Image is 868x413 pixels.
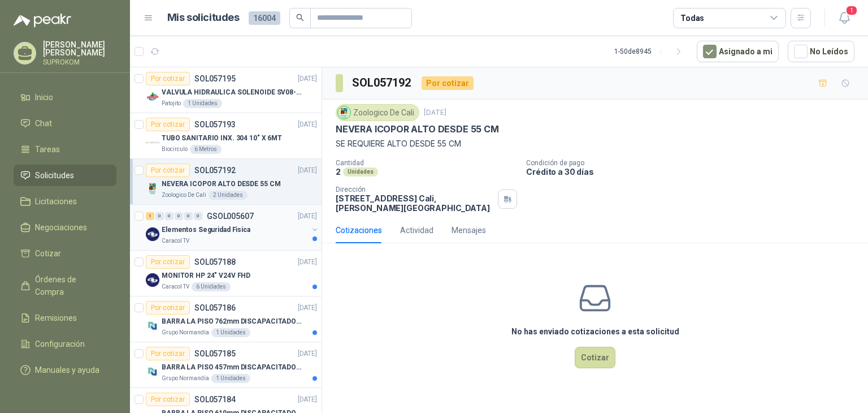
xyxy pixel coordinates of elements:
div: Por cotizar [146,164,190,177]
a: Solicitudes [14,165,116,186]
p: BARRA LA PISO 762mm DISCAPACITADOS SOCO [162,316,302,327]
p: SOL057192 [194,166,236,174]
span: 16004 [249,11,280,25]
p: Crédito a 30 días [526,167,863,177]
p: Patojito [162,99,181,108]
img: Company Logo [146,136,159,149]
h3: No has enviado cotizaciones a esta solicitud [511,325,679,338]
p: SOL057184 [194,395,236,403]
p: MONITOR HP 24" V24V FHD [162,270,250,281]
div: 0 [175,212,183,220]
img: Company Logo [146,227,159,241]
img: Company Logo [146,273,159,287]
div: 1 Unidades [183,99,222,108]
span: Manuales y ayuda [35,364,99,376]
a: Configuración [14,333,116,355]
span: Configuración [35,338,85,350]
span: Cotizar [35,247,61,260]
p: SOL057186 [194,304,236,312]
div: Mensajes [452,224,486,236]
p: Condición de pago [526,159,863,167]
span: Licitaciones [35,195,77,208]
button: No Leídos [788,41,854,62]
a: Por cotizarSOL057193[DATE] Company LogoTUBO SANITARIO INX. 304 10" X 6MTBiocirculo6 Metros [130,113,322,159]
p: [DATE] [424,107,446,118]
div: Cotizaciones [336,224,382,236]
button: 1 [834,8,854,28]
div: Zoologico De Cali [336,104,419,121]
span: Chat [35,117,52,130]
p: SOL057195 [194,75,236,83]
p: [DATE] [298,119,317,130]
div: Por cotizar [146,347,190,360]
p: SOL057193 [194,121,236,128]
p: Elementos Seguridad Fisica [162,225,250,235]
p: SOL057185 [194,350,236,358]
div: 0 [184,212,193,220]
p: NEVERA ICOPOR ALTO DESDE 55 CM [162,179,280,190]
a: Inicio [14,87,116,108]
span: search [296,14,304,21]
div: 6 Unidades [192,282,231,291]
p: [DATE] [298,303,317,313]
a: Por cotizarSOL057195[DATE] Company LogoVALVULA HIDRAULICA SOLENOIDE SV08-20Patojito1 Unidades [130,67,322,113]
a: 1 0 0 0 0 0 GSOL005607[DATE] Company LogoElementos Seguridad FisicaCaracol TV [146,209,319,246]
a: Órdenes de Compra [14,269,116,303]
button: Asignado a mi [697,41,779,62]
a: Tareas [14,139,116,160]
span: Remisiones [35,312,77,324]
p: VALVULA HIDRAULICA SOLENOIDE SV08-20 [162,87,302,98]
p: SE REQUIERE ALTO DESDE 55 CM [336,137,854,150]
div: 6 Metros [190,145,222,154]
a: Chat [14,113,116,134]
span: Negociaciones [35,221,87,234]
a: Licitaciones [14,191,116,212]
div: Por cotizar [422,76,474,90]
p: [PERSON_NAME] [PERSON_NAME] [43,41,116,57]
div: Unidades [343,167,378,177]
p: [DATE] [298,74,317,84]
p: Grupo Normandía [162,374,209,383]
button: Cotizar [575,347,615,368]
p: 2 [336,167,341,177]
p: Zoologico De Cali [162,191,206,200]
p: [STREET_ADDRESS] Cali , [PERSON_NAME][GEOGRAPHIC_DATA] [336,193,493,213]
div: Por cotizar [146,118,190,131]
div: Actividad [400,224,433,236]
div: 1 - 50 de 8945 [614,42,688,61]
div: 0 [194,212,202,220]
a: Por cotizarSOL057186[DATE] Company LogoBARRA LA PISO 762mm DISCAPACITADOS SOCOGrupo Normandía1 Un... [130,296,322,342]
p: Dirección [336,186,493,193]
img: Company Logo [146,182,159,195]
p: [DATE] [298,165,317,176]
h1: Mis solicitudes [167,10,240,26]
img: Company Logo [146,319,159,333]
span: 1 [845,5,858,16]
a: Manuales y ayuda [14,359,116,381]
p: [DATE] [298,349,317,359]
h3: SOL057192 [352,74,413,92]
p: SUPROKOM [43,59,116,66]
div: Por cotizar [146,72,190,85]
div: 1 Unidades [211,328,250,337]
a: Por cotizarSOL057188[DATE] Company LogoMONITOR HP 24" V24V FHDCaracol TV6 Unidades [130,251,322,296]
p: SOL057188 [194,258,236,266]
p: Cantidad [336,159,517,167]
p: GSOL005607 [207,212,254,220]
p: NEVERA ICOPOR ALTO DESDE 55 CM [336,123,499,135]
div: Todas [680,12,704,24]
a: Por cotizarSOL057192[DATE] Company LogoNEVERA ICOPOR ALTO DESDE 55 CMZoologico De Cali2 Unidades [130,159,322,205]
div: 2 Unidades [209,191,248,200]
div: Por cotizar [146,393,190,406]
div: Por cotizar [146,301,190,315]
div: 0 [155,212,164,220]
p: Grupo Normandía [162,328,209,337]
img: Company Logo [146,90,159,104]
a: Negociaciones [14,217,116,238]
span: Órdenes de Compra [35,273,106,298]
p: BARRA LA PISO 457mm DISCAPACITADOS SOCO [162,362,302,373]
p: [DATE] [298,211,317,222]
p: TUBO SANITARIO INX. 304 10" X 6MT [162,133,282,144]
p: [DATE] [298,257,317,268]
div: 1 [146,212,154,220]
